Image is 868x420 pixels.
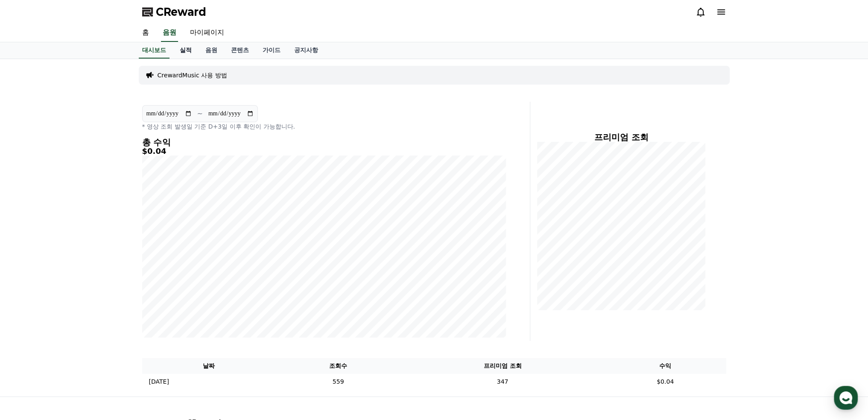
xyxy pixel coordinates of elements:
[27,284,32,291] span: 홈
[142,5,206,19] a: CReward
[400,358,604,374] th: 프리미엄 조회
[183,24,231,42] a: 마이페이지
[73,169,102,174] span: 이용중
[10,87,156,119] a: Creward59분 전 [크리워드] 채널이 승인되었습니다. 이용 가이드를 반드시 확인 후 이용 부탁드립니다 :) 크리워드 이용 가이드 point_right [URL][DOMA...
[161,24,178,42] a: 음원
[276,358,400,374] th: 조회수
[139,42,170,59] a: 대시보드
[156,5,206,19] span: CReward
[605,374,726,390] td: $0.04
[142,358,276,374] th: 날짜
[35,98,150,115] div: [크리워드] 채널이 승인되었습니다. 이용 가이드를 반드시 확인 후 이용 부탁드립니다 :) 크리워드 이용 가이드 [URL][DOMAIN_NAME] 자주 묻는 질문 [URL][D...
[149,377,169,386] p: [DATE]
[199,42,224,59] a: 음원
[287,42,325,59] a: 공지사항
[142,122,506,131] p: * 영상 조회 발생일 기준 D+3일 이후 확인이 가능합니다.
[73,169,88,174] b: 채널톡
[132,284,142,291] span: 설정
[35,91,63,98] div: Creward
[142,138,506,147] h4: 총 수익
[18,130,79,138] span: 메시지를 입력하세요.
[10,64,60,78] h1: CReward
[12,124,155,144] a: 메시지를 입력하세요.
[224,42,256,59] a: 콘텐츠
[256,42,287,59] a: 가이드
[135,24,156,42] a: 홈
[112,69,147,76] span: 운영시간 보기
[605,358,726,374] th: 수익
[3,271,56,292] a: 홈
[142,147,506,156] h5: $0.04
[78,284,88,291] span: 대화
[400,374,604,390] td: 347
[158,71,227,79] a: CrewardMusic 사용 방법
[537,132,706,142] h4: 프리미엄 조회
[110,271,164,292] a: 설정
[108,68,156,78] button: 운영시간 보기
[65,168,102,175] a: 채널톡이용중
[276,374,400,390] td: 559
[53,148,124,155] span: 몇 분 내 답변 받으실 수 있어요
[173,42,199,59] a: 실적
[197,109,203,119] p: ~
[67,91,85,98] div: 59분 전
[56,271,110,292] a: 대화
